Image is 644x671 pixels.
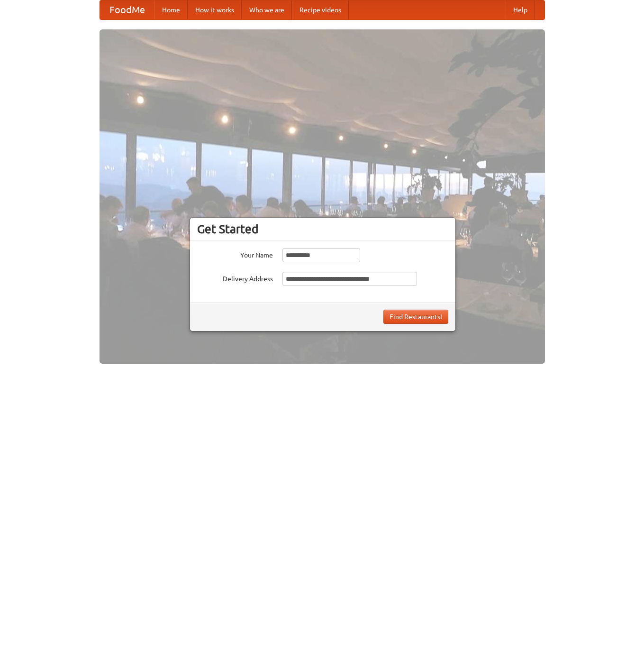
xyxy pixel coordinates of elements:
a: How it works [188,0,242,19]
h3: Get Started [197,222,448,236]
a: FoodMe [100,0,154,19]
label: Your Name [197,248,273,260]
a: Recipe videos [292,0,349,19]
a: Help [506,0,535,19]
a: Who we are [242,0,292,19]
label: Delivery Address [197,272,273,284]
button: Find Restaurants! [383,310,448,324]
a: Home [154,0,188,19]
